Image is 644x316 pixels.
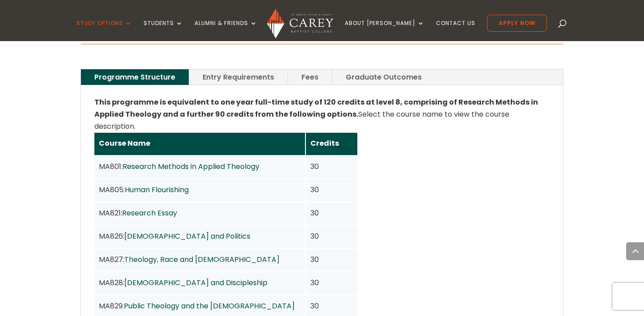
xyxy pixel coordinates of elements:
[310,300,353,312] div: 30
[332,69,435,85] a: Graduate Outcomes
[310,137,353,149] div: Credits
[81,69,189,85] a: Programme Structure
[99,230,301,242] div: MA826:
[124,231,250,241] a: [DEMOGRAPHIC_DATA] and Politics
[345,20,424,41] a: About [PERSON_NAME]
[310,277,353,289] div: 30
[99,300,301,312] div: MA829:
[487,15,547,32] a: Apply Now
[125,185,189,195] a: Human Flourishing
[310,207,353,219] div: 30
[124,301,295,311] a: Public Theology and the [DEMOGRAPHIC_DATA]
[124,254,280,265] a: Theology, Race and [DEMOGRAPHIC_DATA]
[144,20,183,41] a: Students
[122,208,177,218] a: Research Essay
[124,278,267,288] a: [DEMOGRAPHIC_DATA] and Discipleship
[99,184,301,196] div: MA805:
[99,277,301,289] div: MA828:
[436,20,475,41] a: Contact Us
[310,160,353,173] div: 30
[123,161,259,172] a: Research Methods in Applied Theology
[310,184,353,196] div: 30
[310,230,353,242] div: 30
[189,69,288,85] a: Entry Requirements
[76,20,132,41] a: Study Options
[267,8,333,38] img: Carey Baptist College
[99,160,301,173] div: MA801:
[288,69,332,85] a: Fees
[94,97,538,119] strong: This programme is equivalent to one year full-time study of 120 credits at level 8, comprising of...
[99,137,301,149] div: Course Name
[195,20,257,41] a: Alumni & Friends
[99,207,301,219] div: MA821:
[310,253,353,265] div: 30
[99,253,301,265] div: MA827:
